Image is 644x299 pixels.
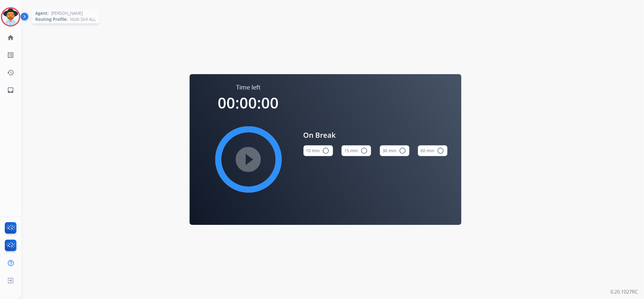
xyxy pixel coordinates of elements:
mat-icon: history [7,69,14,76]
span: [PERSON_NAME] [51,10,83,16]
span: 00:00:00 [218,93,279,113]
img: avatar [2,8,19,25]
span: Agent: [35,10,49,16]
button: 30 min [380,145,409,156]
p: 0.20.1027RC [610,288,638,295]
mat-icon: inbox [7,87,14,94]
mat-icon: home [7,34,14,41]
mat-icon: radio_button_unchecked [360,147,368,154]
span: Routing Profile: [35,16,68,22]
button: 15 min [341,145,371,156]
button: 60 min [418,145,447,156]
button: 10 min [303,145,333,156]
mat-icon: radio_button_unchecked [322,147,330,154]
mat-icon: radio_button_unchecked [399,147,406,154]
span: On Break [303,130,448,140]
mat-icon: list_alt [7,52,14,59]
mat-icon: radio_button_unchecked [437,147,444,154]
span: Time left [236,83,261,92]
span: Multi Skill ALL [70,16,96,22]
